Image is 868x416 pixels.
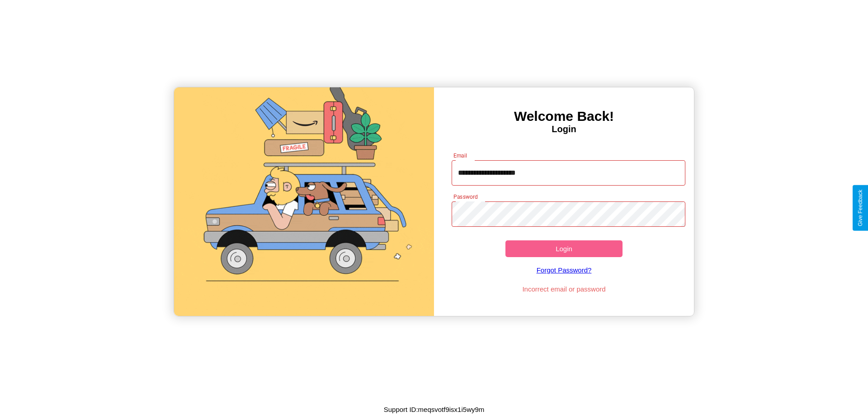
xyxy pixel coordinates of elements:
div: Give Feedback [857,190,863,226]
h4: Login [434,124,694,134]
label: Email [453,152,467,159]
h3: Welcome Back! [434,109,694,124]
p: Incorrect email or password [447,283,681,295]
img: gif [174,87,434,316]
label: Password [453,193,477,201]
p: Support ID: meqsvotf9isx1i5wy9m [384,403,485,416]
button: Login [505,240,623,257]
a: Forgot Password? [447,257,681,283]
